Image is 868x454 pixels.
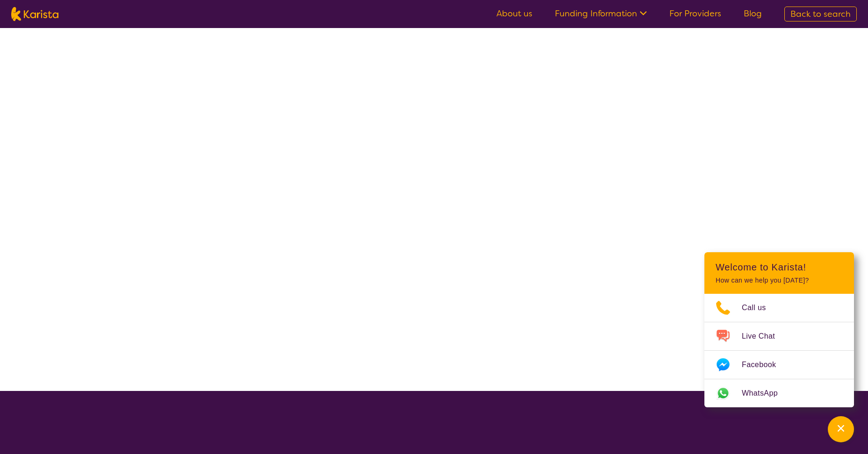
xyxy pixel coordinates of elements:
p: How can we help you [DATE]? [716,277,843,284]
a: Funding Information [555,8,647,19]
img: Karista logo [11,7,58,21]
a: Back to search [784,7,857,21]
a: Web link opens in a new tab. [704,379,854,407]
span: WhatsApp [742,386,789,400]
a: Blog [744,8,762,19]
ul: Choose channel [704,294,854,407]
span: Live Chat [742,329,786,343]
span: Back to search [790,8,851,20]
a: About us [496,8,532,19]
button: Channel Menu [828,416,854,442]
h2: Welcome to Karista! [716,262,843,273]
a: For Providers [669,8,721,19]
span: Facebook [742,358,787,372]
div: Channel Menu [704,252,854,407]
span: Call us [742,301,777,315]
